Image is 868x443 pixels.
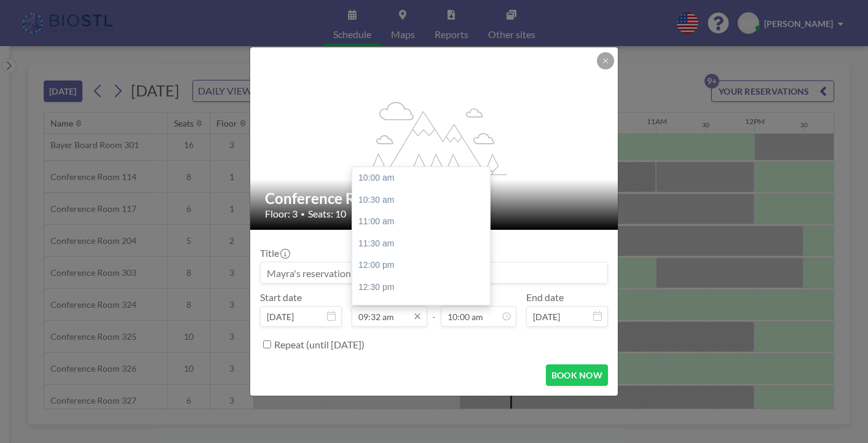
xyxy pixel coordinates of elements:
label: Title [260,247,289,259]
div: 11:30 am [352,233,497,255]
label: Repeat (until [DATE]) [274,339,365,351]
label: End date [526,291,564,304]
h2: Conference Room 326 [265,189,604,208]
div: 10:30 am [352,189,497,211]
div: 12:30 pm [352,276,497,299]
label: Start date [260,291,302,304]
div: 12:00 pm [352,254,497,276]
button: BOOK NOW [546,364,608,386]
div: 01:00 pm [352,299,497,321]
span: Floor: 3 [265,208,298,220]
span: Seats: 10 [308,208,346,220]
div: 11:00 am [352,211,497,233]
g: flex-grow: 1.2; [362,101,507,174]
span: • [301,210,305,219]
div: 10:00 am [352,167,497,189]
input: Mayra's reservation [261,262,607,283]
span: - [432,296,436,323]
